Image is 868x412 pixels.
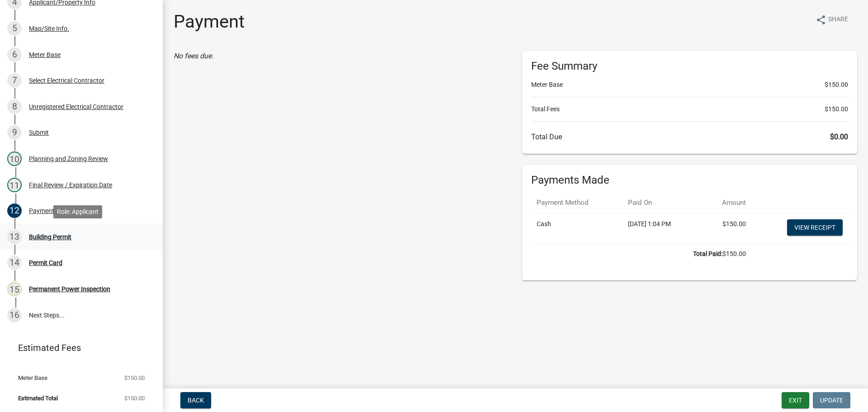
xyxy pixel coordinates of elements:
div: 11 [7,178,22,192]
i: No fees due. [174,52,213,60]
span: Meter Base [18,375,47,381]
a: View receipt [787,219,843,236]
button: shareShare [808,11,855,28]
div: 6 [7,47,22,62]
button: Back [180,392,211,408]
h1: Payment [174,11,245,33]
li: Total Fees [531,104,848,114]
div: 10 [7,152,22,166]
div: Permanent Power Inspection [29,286,110,292]
div: 15 [7,282,22,296]
h6: Total Due [531,133,848,141]
div: Role: Applicant [53,205,102,218]
div: 12 [7,204,22,218]
a: Estimated Fees [7,339,148,357]
button: Update [813,392,850,408]
div: Map/Site Info. [29,25,69,32]
span: $0.00 [830,133,848,141]
div: Unregistered Electrical Contractor [29,104,123,110]
div: 8 [7,99,22,114]
td: [DATE] 1:04 PM [623,213,701,243]
div: 7 [7,73,22,88]
i: share [816,14,826,25]
div: Final Review / Expiration Date [29,182,112,188]
div: Payment [29,208,54,214]
span: $150.00 [124,395,145,401]
button: Exit [782,392,809,408]
span: $150.00 [124,375,145,381]
span: Back [188,397,204,404]
div: Permit Card [29,260,62,266]
div: Building Permit [29,234,71,240]
td: Cash [531,213,623,243]
div: Meter Base [29,52,61,58]
td: $150.00 [701,213,751,243]
li: Meter Base [531,80,848,90]
th: Amount [701,192,751,213]
div: 5 [7,21,22,36]
div: Planning and Zoning Review [29,156,108,162]
span: $150.00 [825,104,848,114]
div: Select Electrical Contractor [29,77,104,84]
div: 16 [7,308,22,322]
td: $150.00 [531,243,751,264]
b: Total Paid: [693,250,722,257]
h6: Fee Summary [531,60,848,73]
div: Submit [29,129,49,136]
span: $150.00 [825,80,848,90]
th: Payment Method [531,192,623,213]
div: 14 [7,256,22,270]
h6: Payments Made [531,174,848,187]
span: Estimated Total [18,395,58,401]
div: 9 [7,125,22,140]
div: 13 [7,230,22,244]
th: Paid On [623,192,701,213]
span: Update [820,397,843,404]
span: Share [828,14,848,25]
